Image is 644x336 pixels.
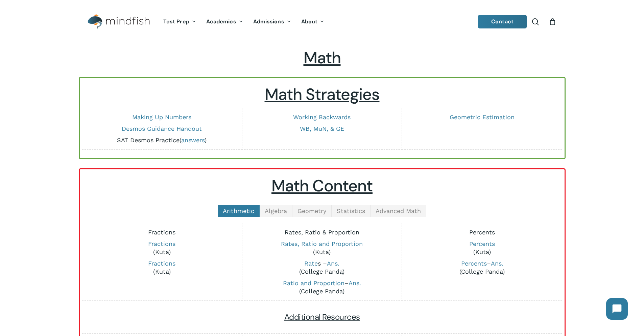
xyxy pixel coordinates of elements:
[284,312,360,322] span: Additional Resources
[349,279,361,287] a: Ans.
[86,259,238,276] p: (Kuta)
[371,205,426,217] a: Advanced Math
[281,240,363,247] a: Rates, Ratio and Proportion
[117,136,180,144] a: SAT Desmos Practice
[181,136,205,144] a: answers
[285,229,359,236] span: Rates, Ratio & Proportion
[283,279,344,287] a: Ratio and Proportion
[148,229,175,236] span: Fractions
[304,47,341,68] span: Math
[163,18,189,25] span: Test Prep
[223,207,254,214] span: Arithmetic
[296,19,330,25] a: About
[297,207,326,214] span: Geometry
[79,9,566,35] header: Main Menu
[86,240,238,256] p: (Kuta)
[549,18,556,25] a: Cart
[158,19,201,25] a: Test Prep
[265,207,287,214] span: Algebra
[158,9,329,35] nav: Main Menu
[248,19,296,25] a: Admissions
[260,205,292,217] a: Algebra
[469,229,495,236] span: Percents
[376,207,421,214] span: Advanced Math
[253,18,284,25] span: Admissions
[246,240,399,256] p: (Kuta)
[265,84,380,105] u: Math Strategies
[271,175,373,196] u: Math Content
[332,205,371,217] a: Statistics
[122,125,202,132] a: Desmos Guidance Handout
[491,260,503,267] a: Ans.
[246,279,399,295] p: – (College Panda)
[406,240,558,256] p: (Kuta)
[469,240,495,247] a: Percents
[293,113,351,121] a: Working Backwards
[478,15,527,28] a: Contact
[301,18,318,25] span: About
[337,207,365,214] span: Statistics
[461,260,487,267] a: Percents
[406,259,558,276] p: – (College Panda)
[304,260,318,267] a: Rate
[201,19,248,25] a: Academics
[599,291,635,327] iframe: Chatbot
[450,113,515,121] a: Geometric Estimation
[491,18,514,25] span: Contact
[148,240,175,247] a: Fractions
[218,205,260,217] a: Arithmetic
[148,260,175,267] a: Fractions
[246,259,399,276] p: s – (College Panda)
[292,205,332,217] a: Geometry
[206,18,236,25] span: Academics
[327,260,339,267] a: Ans.
[132,113,191,121] a: Making Up Numbers
[86,136,238,144] p: ( )
[300,125,344,132] a: WB, MuN, & GE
